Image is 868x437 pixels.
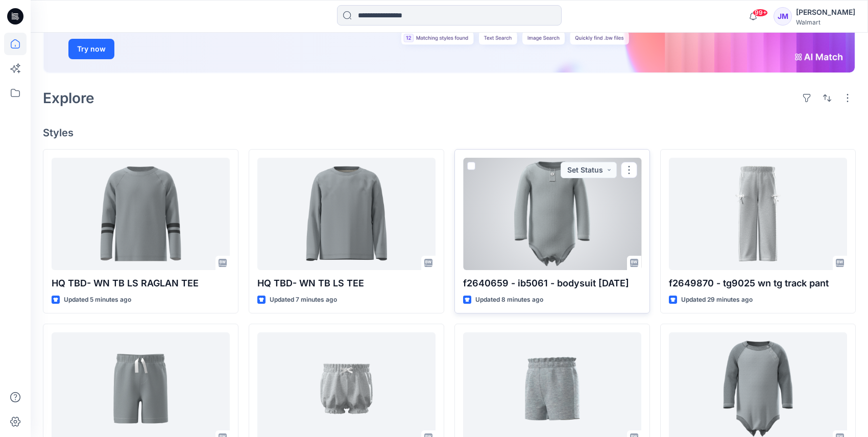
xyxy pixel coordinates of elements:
[463,158,641,270] a: f2640659 - ib5061 - bodysuit 10-8-2025
[64,295,131,305] p: Updated 5 minutes ago
[52,276,230,290] p: HQ TBD- WN TB LS RAGLAN TEE
[796,6,855,18] div: [PERSON_NAME]
[774,7,792,26] div: JM
[681,295,753,305] p: Updated 29 minutes ago
[52,158,230,270] a: HQ TBD- WN TB LS RAGLAN TEE
[669,276,847,290] p: f2649870 - tg9025 wn tg track pant
[753,9,768,17] span: 99+
[270,295,337,305] p: Updated 7 minutes ago
[463,276,641,290] p: f2640659 - ib5061 - bodysuit [DATE]
[475,295,543,305] p: Updated 8 minutes ago
[43,127,856,139] h4: Styles
[669,158,847,270] a: f2649870 - tg9025 wn tg track pant
[257,276,436,290] p: HQ TBD- WN TB LS TEE
[68,39,114,59] button: Try now
[257,158,436,270] a: HQ TBD- WN TB LS TEE
[43,90,94,106] h2: Explore
[796,18,855,26] div: Walmart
